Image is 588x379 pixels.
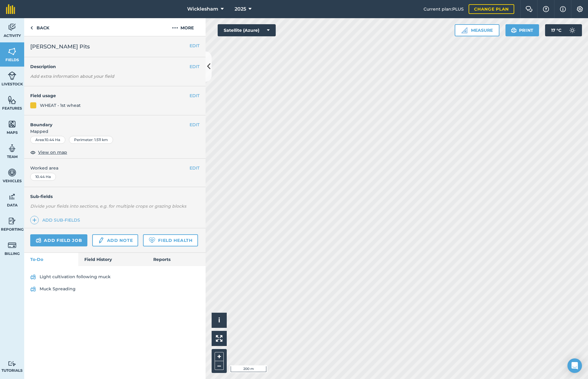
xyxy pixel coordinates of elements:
a: Light cultivation following muck [30,272,200,282]
button: 17 °C [545,24,582,36]
button: EDIT [190,165,200,171]
img: svg+xml;base64,PHN2ZyB4bWxucz0iaHR0cDovL3d3dy53My5vcmcvMjAwMC9zdmciIHdpZHRoPSIxNyIgaGVpZ2h0PSIxNy... [560,5,566,13]
img: svg+xml;base64,PD94bWwgdmVyc2lvbj0iMS4wIiBlbmNvZGluZz0idXRmLTgiPz4KPCEtLSBHZW5lcmF0b3I6IEFkb2JlIE... [8,144,16,153]
a: Reports [147,253,206,266]
img: svg+xml;base64,PD94bWwgdmVyc2lvbj0iMS4wIiBlbmNvZGluZz0idXRmLTgiPz4KPCEtLSBHZW5lcmF0b3I6IEFkb2JlIE... [8,216,16,226]
img: Ruler icon [461,27,467,33]
em: Add extra information about your field [30,74,114,79]
div: Open Intercom Messenger [567,358,582,373]
button: – [215,361,224,370]
a: Muck Spreading [30,284,200,294]
span: [PERSON_NAME] Pits [30,42,90,51]
span: Worked area [30,165,200,171]
a: Change plan [469,4,514,14]
img: svg+xml;base64,PHN2ZyB4bWxucz0iaHR0cDovL3d3dy53My5vcmcvMjAwMC9zdmciIHdpZHRoPSI1NiIgaGVpZ2h0PSI2MC... [8,95,16,104]
em: Divide your fields into sections, e.g. for multiple crops or grazing blocks [30,203,186,209]
img: svg+xml;base64,PHN2ZyB4bWxucz0iaHR0cDovL3d3dy53My5vcmcvMjAwMC9zdmciIHdpZHRoPSI5IiBoZWlnaHQ9IjI0Ii... [30,24,33,31]
img: svg+xml;base64,PD94bWwgdmVyc2lvbj0iMS4wIiBlbmNvZGluZz0idXRmLTgiPz4KPCEtLSBHZW5lcmF0b3I6IEFkb2JlIE... [36,237,41,244]
span: Mapped [24,128,206,135]
button: Print [505,24,539,36]
img: svg+xml;base64,PD94bWwgdmVyc2lvbj0iMS4wIiBlbmNvZGluZz0idXRmLTgiPz4KPCEtLSBHZW5lcmF0b3I6IEFkb2JlIE... [8,361,16,367]
img: svg+xml;base64,PHN2ZyB4bWxucz0iaHR0cDovL3d3dy53My5vcmcvMjAwMC9zdmciIHdpZHRoPSIyMCIgaGVpZ2h0PSIyNC... [172,24,178,31]
span: Wicklesham [187,5,218,13]
button: + [215,352,224,361]
span: View on map [38,149,67,156]
img: svg+xml;base64,PD94bWwgdmVyc2lvbj0iMS4wIiBlbmNvZGluZz0idXRmLTgiPz4KPCEtLSBHZW5lcmF0b3I6IEFkb2JlIE... [98,237,104,244]
button: i [212,313,227,328]
h4: Boundary [24,115,190,128]
img: svg+xml;base64,PD94bWwgdmVyc2lvbj0iMS4wIiBlbmNvZGluZz0idXRmLTgiPz4KPCEtLSBHZW5lcmF0b3I6IEFkb2JlIE... [8,192,16,201]
h4: Description [30,63,200,70]
img: svg+xml;base64,PD94bWwgdmVyc2lvbj0iMS4wIiBlbmNvZGluZz0idXRmLTgiPz4KPCEtLSBHZW5lcmF0b3I6IEFkb2JlIE... [8,71,16,80]
div: Area : 10.44 Ha [30,136,65,144]
img: Four arrows, one pointing top left, one top right, one bottom right and the last bottom left [216,335,223,342]
a: Add note [92,234,138,246]
a: Field Health [143,234,198,246]
img: svg+xml;base64,PHN2ZyB4bWxucz0iaHR0cDovL3d3dy53My5vcmcvMjAwMC9zdmciIHdpZHRoPSI1NiIgaGVpZ2h0PSI2MC... [8,120,16,129]
button: EDIT [190,92,200,99]
img: Two speech bubbles overlapping with the left bubble in the forefront [525,6,533,12]
a: Add sub-fields [30,216,83,224]
div: 10.44 Ha [30,173,56,181]
img: A question mark icon [542,6,550,12]
button: Measure [455,24,499,36]
button: EDIT [190,63,200,70]
a: Add field job [30,234,87,246]
button: EDIT [190,42,200,49]
img: svg+xml;base64,PD94bWwgdmVyc2lvbj0iMS4wIiBlbmNvZGluZz0idXRmLTgiPz4KPCEtLSBHZW5lcmF0b3I6IEFkb2JlIE... [30,285,36,293]
img: svg+xml;base64,PHN2ZyB4bWxucz0iaHR0cDovL3d3dy53My5vcmcvMjAwMC9zdmciIHdpZHRoPSIxOCIgaGVpZ2h0PSIyNC... [30,149,36,156]
h4: Sub-fields [24,193,206,200]
button: More [160,18,206,36]
img: svg+xml;base64,PD94bWwgdmVyc2lvbj0iMS4wIiBlbmNvZGluZz0idXRmLTgiPz4KPCEtLSBHZW5lcmF0b3I6IEFkb2JlIE... [566,24,578,36]
div: WHEAT - 1st wheat [40,102,81,109]
a: To-Do [24,253,78,266]
div: Perimeter : 1.511 km [69,136,113,144]
span: 2025 [235,5,246,13]
span: Current plan : PLUS [424,6,464,12]
img: svg+xml;base64,PHN2ZyB4bWxucz0iaHR0cDovL3d3dy53My5vcmcvMjAwMC9zdmciIHdpZHRoPSIxOSIgaGVpZ2h0PSIyNC... [511,27,517,34]
img: svg+xml;base64,PD94bWwgdmVyc2lvbj0iMS4wIiBlbmNvZGluZz0idXRmLTgiPz4KPCEtLSBHZW5lcmF0b3I6IEFkb2JlIE... [8,168,16,177]
img: svg+xml;base64,PD94bWwgdmVyc2lvbj0iMS4wIiBlbmNvZGluZz0idXRmLTgiPz4KPCEtLSBHZW5lcmF0b3I6IEFkb2JlIE... [8,241,16,250]
h4: Field usage [30,92,190,99]
img: A cog icon [576,6,583,12]
img: svg+xml;base64,PHN2ZyB4bWxucz0iaHR0cDovL3d3dy53My5vcmcvMjAwMC9zdmciIHdpZHRoPSI1NiIgaGVpZ2h0PSI2MC... [8,47,16,56]
span: i [218,316,220,324]
button: Satellite (Azure) [218,24,276,36]
img: svg+xml;base64,PD94bWwgdmVyc2lvbj0iMS4wIiBlbmNvZGluZz0idXRmLTgiPz4KPCEtLSBHZW5lcmF0b3I6IEFkb2JlIE... [30,273,36,281]
img: svg+xml;base64,PD94bWwgdmVyc2lvbj0iMS4wIiBlbmNvZGluZz0idXRmLTgiPz4KPCEtLSBHZW5lcmF0b3I6IEFkb2JlIE... [8,23,16,32]
img: svg+xml;base64,PHN2ZyB4bWxucz0iaHR0cDovL3d3dy53My5vcmcvMjAwMC9zdmciIHdpZHRoPSIxNCIgaGVpZ2h0PSIyNC... [32,216,37,224]
button: EDIT [190,121,200,128]
button: View on map [30,149,67,156]
span: 17 ° C [551,24,561,36]
a: Field History [78,253,147,266]
a: Back [24,18,55,36]
img: fieldmargin Logo [6,4,15,14]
